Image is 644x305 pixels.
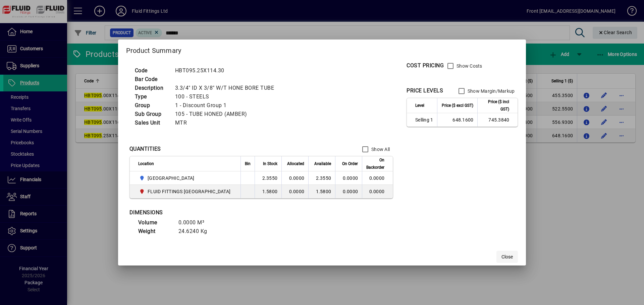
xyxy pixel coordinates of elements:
td: Volume [135,218,175,227]
span: Bin [245,160,251,167]
td: Group [131,101,172,110]
label: Show Margin/Markup [466,88,515,94]
td: Bar Code [131,75,172,84]
td: HBT095.25X114.30 [172,66,282,75]
label: Show Costs [455,63,482,69]
span: Level [415,102,424,109]
span: FLUID FITTINGS CHRISTCHURCH [138,187,233,196]
span: In Stock [263,160,277,167]
span: Allocated [287,160,304,167]
td: 0.0000 M³ [175,218,215,227]
div: COST PRICING [407,62,444,70]
td: Weight [135,227,175,236]
span: Close [501,253,513,260]
span: Price ($ incl GST) [482,98,509,113]
td: 100 - STEELS [172,92,282,101]
td: Description [131,84,172,92]
button: Close [496,251,518,263]
div: QUANTITIES [129,145,161,153]
td: 0.0000 [281,171,308,185]
td: 2.3550 [308,171,335,185]
span: On Order [342,160,358,167]
td: 0.0000 [362,185,393,198]
td: 3.3/4" ID X 3/8" W/T HONE BORE TUBE [172,84,282,92]
span: AUCKLAND [138,174,233,182]
div: DIMENSIONS [129,209,297,217]
span: 0.0000 [343,189,358,194]
div: PRICE LEVELS [407,87,443,95]
span: Location [138,160,154,167]
span: Available [314,160,331,167]
span: On Backorder [366,156,384,171]
td: 1 - Discount Group 1 [172,101,282,110]
td: 24.6240 Kg [175,227,215,236]
td: 648.1600 [437,113,477,127]
td: 0.0000 [362,171,393,185]
td: Sub Group [131,110,172,119]
td: 2.3550 [255,171,281,185]
span: Selling 1 [415,117,433,123]
td: Sales Unit [131,119,172,127]
td: 105 - TUBE HONED (AMBER) [172,110,282,119]
span: Price ($ excl GST) [442,102,473,109]
td: 0.0000 [281,185,308,198]
td: 1.5800 [308,185,335,198]
td: MTR [172,119,282,127]
span: [GEOGRAPHIC_DATA] [148,175,194,181]
td: 745.3840 [477,113,518,127]
td: Type [131,92,172,101]
h2: Product Summary [118,40,526,59]
td: Code [131,66,172,75]
span: FLUID FITTINGS [GEOGRAPHIC_DATA] [148,188,230,195]
label: Show All [370,146,390,153]
span: 0.0000 [343,175,358,181]
td: 1.5800 [255,185,281,198]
